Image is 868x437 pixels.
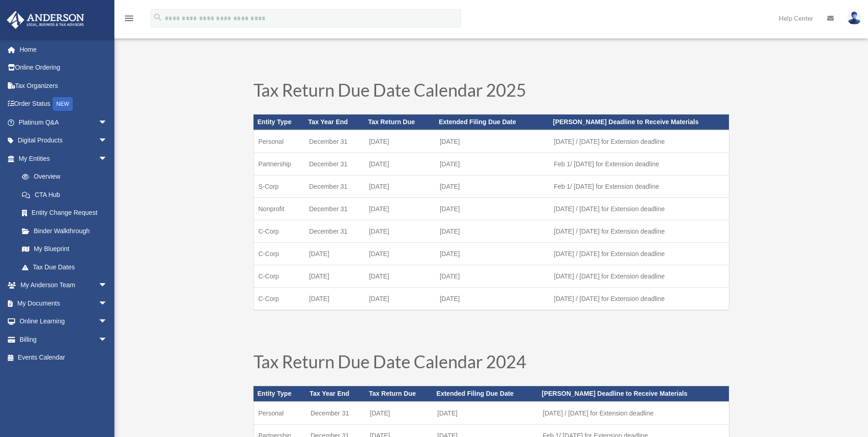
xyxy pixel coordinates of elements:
span: arrow_drop_down [98,312,117,331]
h1: Tax Return Due Date Calendar 2025 [253,81,729,103]
td: Personal [253,402,306,425]
td: Feb 1/ [DATE] for Extension deadline [550,175,729,198]
td: Partnership [253,153,305,175]
td: December 31 [305,220,365,243]
a: My Anderson Teamarrow_drop_down [6,276,121,295]
td: [DATE] [365,402,433,425]
th: Entity Type [253,386,306,402]
td: [DATE] [364,288,435,311]
th: [PERSON_NAME] Deadline to Receive Materials [550,115,729,130]
td: [DATE] [435,265,550,288]
a: My Blueprint [13,240,121,258]
td: C-Corp [253,288,305,311]
span: arrow_drop_down [98,131,117,150]
td: [DATE] / [DATE] for Extension deadline [538,402,729,425]
td: [DATE] [364,265,435,288]
img: Anderson Advisors Platinum Portal [4,11,87,29]
td: [DATE] [364,175,435,198]
td: Personal [253,130,305,153]
a: Online Ordering [6,59,121,77]
td: [DATE] [433,402,538,425]
a: Overview [13,168,121,186]
th: [PERSON_NAME] Deadline to Receive Materials [538,386,729,402]
img: User Pic [847,11,861,25]
a: Online Learningarrow_drop_down [6,312,121,331]
a: Home [6,40,121,59]
td: [DATE] [305,265,365,288]
td: [DATE] [435,220,550,243]
td: [DATE] [435,130,550,153]
a: Platinum Q&Aarrow_drop_down [6,113,121,131]
td: [DATE] / [DATE] for Extension deadline [550,198,729,220]
h1: Tax Return Due Date Calendar 2024 [253,353,729,375]
th: Tax Return Due [365,386,433,402]
div: NEW [53,97,73,111]
th: Extended Filing Due Date [435,115,550,130]
a: Events Calendar [6,349,121,367]
td: [DATE] [435,288,550,311]
td: [DATE] / [DATE] for Extension deadline [550,130,729,153]
a: Binder Walkthrough [13,222,121,240]
td: S-Corp [253,175,305,198]
span: arrow_drop_down [98,294,117,313]
td: [DATE] [305,288,365,311]
a: Entity Change Request [13,204,121,222]
a: My Documentsarrow_drop_down [6,294,121,312]
td: December 31 [305,130,365,153]
td: C-Corp [253,220,305,243]
td: [DATE] / [DATE] for Extension deadline [550,220,729,243]
td: [DATE] [364,198,435,220]
td: December 31 [305,175,365,198]
a: menu [124,16,135,24]
th: Extended Filing Due Date [433,386,538,402]
td: [DATE] / [DATE] for Extension deadline [550,288,729,311]
th: Tax Year End [305,115,365,130]
i: menu [124,13,135,24]
th: Tax Return Due [364,115,435,130]
td: Nonprofit [253,198,305,220]
td: December 31 [305,198,365,220]
td: [DATE] [364,153,435,175]
td: C-Corp [253,265,305,288]
span: arrow_drop_down [98,276,117,295]
td: Feb 1/ [DATE] for Extension deadline [550,153,729,175]
td: [DATE] [364,243,435,265]
td: C-Corp [253,243,305,265]
a: Tax Organizers [6,76,121,95]
th: Entity Type [253,115,305,130]
td: December 31 [305,153,365,175]
span: arrow_drop_down [98,330,117,349]
a: CTA Hub [13,186,121,204]
a: Tax Due Dates [13,258,117,276]
td: [DATE] [364,130,435,153]
td: [DATE] [435,198,550,220]
td: [DATE] [435,175,550,198]
td: [DATE] / [DATE] for Extension deadline [550,243,729,265]
th: Tax Year End [306,386,366,402]
td: [DATE] / [DATE] for Extension deadline [550,265,729,288]
span: arrow_drop_down [98,149,117,168]
i: search [153,12,163,22]
a: Billingarrow_drop_down [6,330,121,349]
td: [DATE] [305,243,365,265]
td: [DATE] [435,153,550,175]
a: My Entitiesarrow_drop_down [6,149,121,168]
td: [DATE] [435,243,550,265]
a: Order StatusNEW [6,95,121,114]
a: Digital Productsarrow_drop_down [6,131,121,150]
td: December 31 [306,402,366,425]
td: [DATE] [364,220,435,243]
span: arrow_drop_down [98,113,117,132]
